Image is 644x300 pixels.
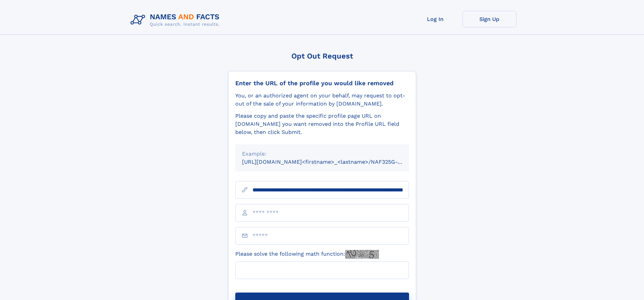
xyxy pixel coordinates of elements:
[408,11,462,27] a: Log In
[235,92,409,108] div: You, or an authorized agent on your behalf, may request to opt-out of the sale of your informatio...
[235,250,379,259] label: Please solve the following math function:
[242,159,422,165] small: [URL][DOMAIN_NAME]<firstname>_<lastname>/NAF325G-xxxxxxxx
[235,112,409,136] div: Please copy and paste the specific profile page URL on [DOMAIN_NAME] you want removed into the Pr...
[242,150,402,158] div: Example:
[235,79,409,87] div: Enter the URL of the profile you would like removed
[462,11,517,27] a: Sign Up
[128,11,225,29] img: Logo Names and Facts
[228,52,416,60] div: Opt Out Request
